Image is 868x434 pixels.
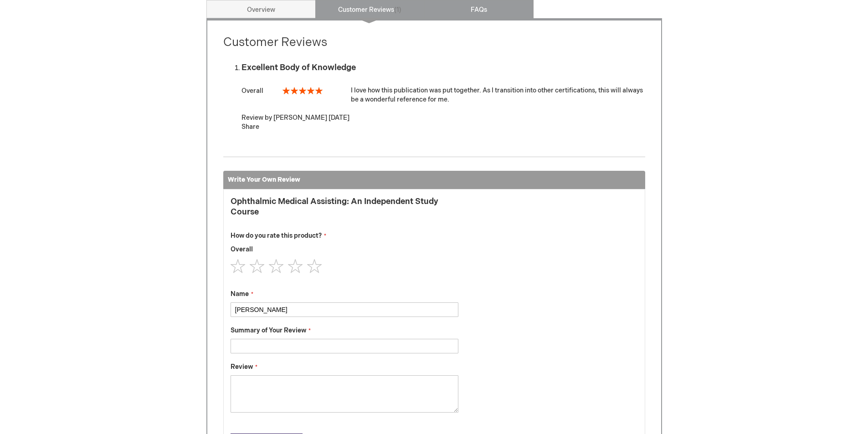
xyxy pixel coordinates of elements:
span: Overall [231,245,253,253]
time: [DATE] [329,114,349,122]
strong: Customer Reviews [223,36,327,50]
span: Overall [241,87,263,95]
span: How do you rate this product? [231,232,322,240]
div: Excellent Body of Knowledge [241,63,645,72]
strong: [PERSON_NAME] [273,114,327,122]
strong: Ophthalmic Medical Assisting: An Independent Study Course [231,196,458,218]
span: Share [241,123,259,131]
span: Review [231,363,253,371]
strong: Write Your Own Review [228,176,300,184]
span: Review by [241,114,272,122]
span: 1 [394,6,401,14]
span: Summary of Your Review [231,327,306,334]
span: Name [231,290,249,298]
div: I love how this publication was put together. As I transition into other certifications, this wil... [241,86,645,104]
div: 100% [282,87,323,94]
